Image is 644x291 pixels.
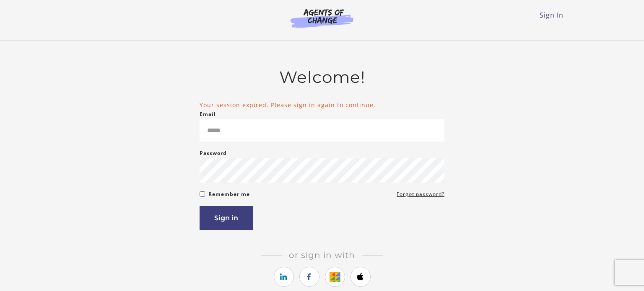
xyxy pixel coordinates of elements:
a: https://courses.thinkific.com/users/auth/facebook?ss%5Breferral%5D=&ss%5Buser_return_to%5D=%2Fuse... [299,267,319,287]
button: Sign in [200,206,253,230]
label: Remember me [208,189,250,199]
li: Your session expired. Please sign in again to continue. [200,100,444,109]
img: Agents of Change Logo [282,8,362,28]
h2: Welcome! [200,67,444,87]
a: https://courses.thinkific.com/users/auth/apple?ss%5Breferral%5D=&ss%5Buser_return_to%5D=%2Fusers%... [351,267,371,287]
label: Password [200,148,227,158]
a: Forgot password? [397,189,444,199]
span: Or sign in with [282,250,362,260]
a: https://courses.thinkific.com/users/auth/linkedin?ss%5Breferral%5D=&ss%5Buser_return_to%5D=%2Fuse... [274,267,294,287]
label: Email [200,109,216,119]
a: Sign In [540,10,563,20]
a: https://courses.thinkific.com/users/auth/google?ss%5Breferral%5D=&ss%5Buser_return_to%5D=%2Fusers... [325,267,345,287]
